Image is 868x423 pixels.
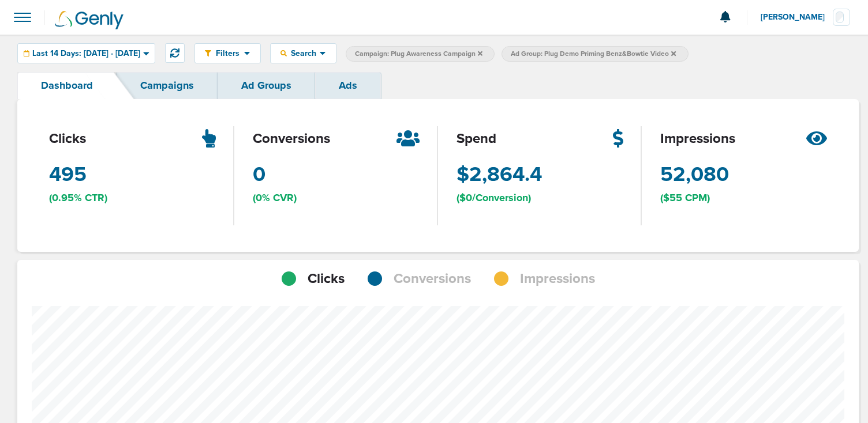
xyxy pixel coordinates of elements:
span: Impressions [520,269,595,289]
span: Campaign: Plug Awareness Campaign [355,49,482,59]
span: ($55 CPM) [660,191,710,205]
span: (0% CVR) [253,191,297,205]
span: 495 [49,160,87,189]
span: conversions [253,129,330,149]
span: Ad Group: Plug Demo Priming Benz&Bowtie Video [511,49,676,59]
span: 0 [253,160,265,189]
span: [PERSON_NAME] [761,13,833,21]
span: ($0/Conversion) [457,191,531,205]
img: Genly [55,11,124,29]
span: $2,864.4 [457,160,542,189]
a: Campaigns [117,72,218,99]
span: Conversions [394,269,471,289]
span: Search [287,48,320,58]
span: impressions [660,129,735,149]
span: 52,080 [660,160,729,189]
span: Clicks [308,269,345,289]
a: Dashboard [17,72,117,99]
span: Last 14 Days: [DATE] - [DATE] [32,50,140,58]
span: clicks [49,129,86,149]
span: Filters [211,48,244,58]
span: spend [457,129,496,149]
a: Ads [315,72,381,99]
span: (0.95% CTR) [49,191,107,205]
a: Ad Groups [218,72,315,99]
